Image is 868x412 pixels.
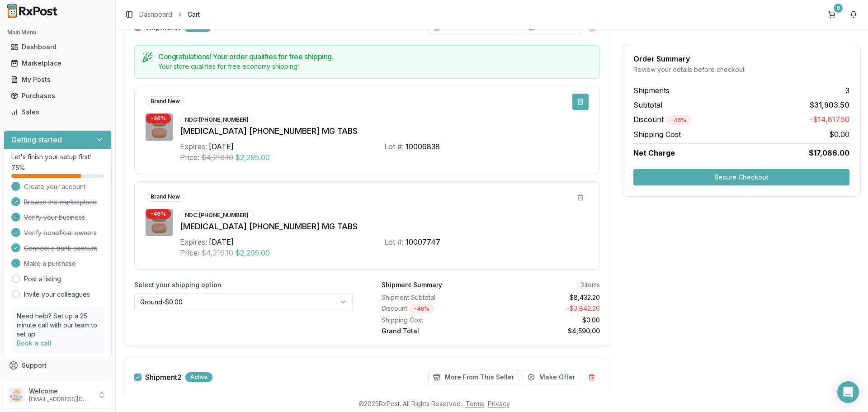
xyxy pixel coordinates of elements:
div: Order Summary [633,55,849,62]
div: Sales [11,108,104,117]
a: Dashboard [139,10,172,19]
p: Let's finish your setup first! [11,152,104,161]
div: Open Intercom Messenger [837,381,859,403]
button: Secure Checkout [633,169,849,185]
img: RxPost Logo [4,4,61,18]
div: - 46 % [666,115,691,125]
span: Shipments [633,85,670,96]
button: Dashboard [4,40,112,54]
div: [MEDICAL_DATA] [PHONE_NUMBER] MG TABS [180,125,589,137]
div: Brand New [146,96,185,106]
p: Need help? Set up a 25 minute call with our team to set up. [17,312,99,339]
div: Price: [180,247,199,258]
button: Sales [4,105,112,119]
span: Make a purchase [24,259,76,268]
div: Your store qualifies for free economy shipping! [158,62,592,71]
div: - 46 % [146,209,171,219]
div: Marketplace [11,59,104,68]
span: 75 % [11,163,25,172]
span: Verify beneficial owners [24,228,97,237]
button: Purchases [4,89,112,103]
span: Cart [188,10,200,19]
span: $0.00 [829,129,849,140]
div: Shipment Subtotal [382,293,487,302]
span: Verify your business [24,213,85,222]
a: Purchases [7,88,108,104]
div: Shipping Cost [382,316,487,325]
div: My Posts [11,75,104,84]
button: 9 [825,7,839,22]
div: Lot #: [384,237,404,247]
div: Lot #: [384,141,404,152]
a: Marketplace [7,55,108,71]
span: -$14,817.50 [810,114,849,125]
div: $4,590.00 [495,327,600,336]
p: [EMAIL_ADDRESS][DOMAIN_NAME] [29,396,92,403]
div: $0.00 [495,316,600,325]
a: Invite your colleagues [24,290,90,299]
span: 3 [845,85,849,96]
a: My Posts [7,71,108,88]
div: Purchases [11,91,104,100]
div: - 46 % [146,114,171,123]
div: 10007747 [406,237,440,247]
button: Marketplace [4,56,112,71]
span: $2,295.00 [235,152,270,163]
img: Biktarvy 50-200-25 MG TABS [146,209,173,236]
button: Make Offer [523,370,580,384]
div: NDC: [PHONE_NUMBER] [180,115,254,125]
a: Sales [7,104,108,120]
span: Shipment 2 [145,374,182,381]
span: Connect a bank account [24,244,97,253]
label: Select your shipping option [134,280,353,289]
span: Shipment 1 [145,24,180,31]
span: $2,295.00 [235,247,270,258]
div: Dashboard [11,43,104,52]
button: Support [4,357,112,374]
span: Net Charge [633,148,675,157]
div: Expires: [180,141,207,152]
nav: breadcrumb [139,10,200,19]
div: [DATE] [209,237,234,247]
p: Welcome [29,387,92,396]
div: 9 [834,4,843,13]
div: Shipment Summary [382,280,442,289]
div: Active [185,372,212,382]
div: 2 items [581,280,600,289]
button: My Posts [4,72,112,87]
div: Price: [180,152,199,163]
span: $17,086.00 [809,147,849,158]
span: Subtotal [633,99,662,110]
h3: Getting started [11,134,62,145]
div: 10006838 [406,141,440,152]
a: Book a call [17,339,52,347]
img: User avatar [9,388,24,402]
div: Expires: [180,237,207,247]
h2: Main Menu [7,29,108,36]
span: $4,216.10 [201,247,233,258]
div: [MEDICAL_DATA] [PHONE_NUMBER] MG TABS [180,220,589,233]
h5: Congratulations! Your order qualifies for free shipping. [158,53,592,60]
div: Review your details before checkout [633,65,849,74]
div: Brand New [146,192,185,202]
div: [DATE] [209,141,234,152]
div: Discount [382,304,487,314]
button: More From This Seller [428,370,519,384]
div: - $3,842.20 [495,304,600,314]
span: Create your account [24,182,85,191]
div: $8,432.20 [495,293,600,302]
div: NDC: [PHONE_NUMBER] [180,210,254,220]
img: Biktarvy 50-200-25 MG TABS [146,114,173,141]
span: $4,216.10 [201,152,233,163]
a: Privacy [488,400,510,407]
span: Shipping Cost [633,129,681,140]
a: Dashboard [7,39,108,55]
div: Grand Total [382,327,487,336]
button: Feedback [4,374,112,390]
a: Terms [466,400,484,407]
span: Discount [633,115,691,124]
a: Post a listing [24,275,61,284]
span: Feedback [22,377,52,386]
div: - 46 % [409,304,434,314]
